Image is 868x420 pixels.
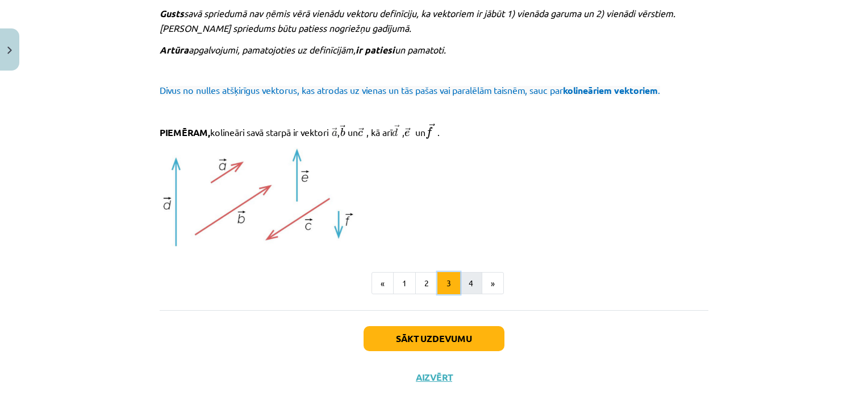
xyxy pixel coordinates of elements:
span: un [348,126,358,138]
span: → [340,125,345,133]
span: , [337,126,340,138]
span: c [358,131,363,137]
span: apgalvojumi, pamatojoties uz definīcijām, un pamatoti. [189,44,446,55]
nav: Page navigation example [160,272,708,295]
span: Divus no nulles atšķirīgus vektorus, kas atrodas uz vienas un tās pašas vai paralēlām taisnēm, sa... [160,84,563,96]
span: savā spriedumā nav ņēmis vērā vienādu vektoru definīciju, ka vektoriem ir jābūt 1) vienāda garuma... [160,7,675,34]
span: . [658,84,660,96]
span: → [405,127,411,136]
button: Sākt uzdevumu [364,326,504,351]
button: « [372,272,394,295]
span: a [332,131,337,137]
span: , [402,126,404,138]
img: icon-close-lesson-0947bae3869378f0d4975bcd49f059093ad1ed9edebbc8119c70593378902aed.svg [7,47,12,54]
span: un . [415,126,440,138]
button: 3 [437,272,460,295]
span: → [358,127,364,136]
button: Aizvērt [412,372,456,383]
span: e [404,131,410,137]
span: b [340,128,345,137]
span: Gusts [160,7,184,19]
span: → [394,125,400,133]
span: → [429,123,435,133]
button: 1 [393,272,416,295]
span: PIEMĒRAM, [160,126,210,138]
button: 4 [460,272,482,295]
span: , kā arī [366,126,392,138]
b: ir patiesi [356,44,395,56]
span: Artūra [160,44,189,56]
button: » [482,272,504,295]
span: d [392,128,398,137]
span: f [425,127,432,139]
span: kolineāri savā starpā ir vektori [210,126,328,138]
span: → [332,127,337,135]
span: kolineāriem vektoriem [563,84,658,96]
button: 2 [415,272,438,295]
